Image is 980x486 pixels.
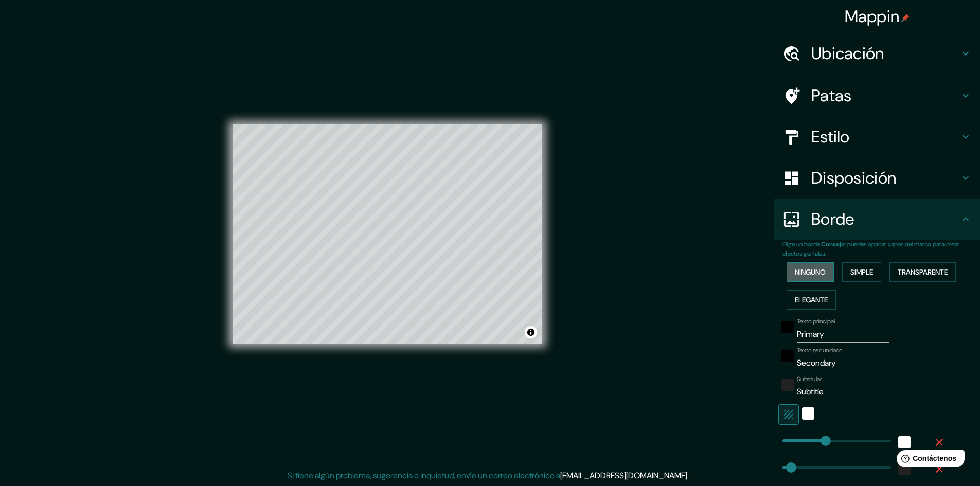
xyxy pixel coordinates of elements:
button: Simple [842,262,881,282]
button: blanco [802,407,814,420]
font: Ubicación [811,43,884,64]
font: Ninguno [795,267,826,277]
font: . [689,470,690,481]
button: color-222222 [781,379,794,391]
iframe: Lanzador de widgets de ayuda [888,446,969,475]
font: Subtitular [797,375,822,383]
font: Patas [811,85,852,106]
img: pin-icon.png [901,14,910,22]
button: Elegante [787,290,836,310]
font: Texto secundario [797,346,843,354]
div: Patas [774,75,980,116]
button: negro [781,321,794,333]
button: Activar o desactivar atribución [525,326,537,338]
font: : puedes opacar capas del marco para crear efectos geniales. [782,240,959,258]
div: Borde [774,199,980,240]
font: Consejo [821,240,845,248]
font: Transparente [898,267,948,277]
font: . [690,470,692,481]
font: Si tiene algún problema, sugerencia o inquietud, envíe un correo electrónico a [288,470,560,481]
button: negro [781,350,794,362]
font: Disposición [811,167,896,189]
font: . [687,470,689,481]
button: Transparente [889,262,956,282]
font: Borde [811,208,854,230]
font: Elige un borde. [782,240,821,248]
div: Ubicación [774,33,980,74]
div: Disposición [774,157,980,199]
font: Simple [850,267,873,277]
font: Texto principal [797,317,835,326]
button: Ninguno [787,262,834,282]
font: Estilo [811,126,850,148]
a: [EMAIL_ADDRESS][DOMAIN_NAME] [560,470,687,481]
button: blanco [898,436,911,448]
font: Elegante [795,295,828,304]
div: Estilo [774,116,980,157]
font: Mappin [845,6,900,27]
